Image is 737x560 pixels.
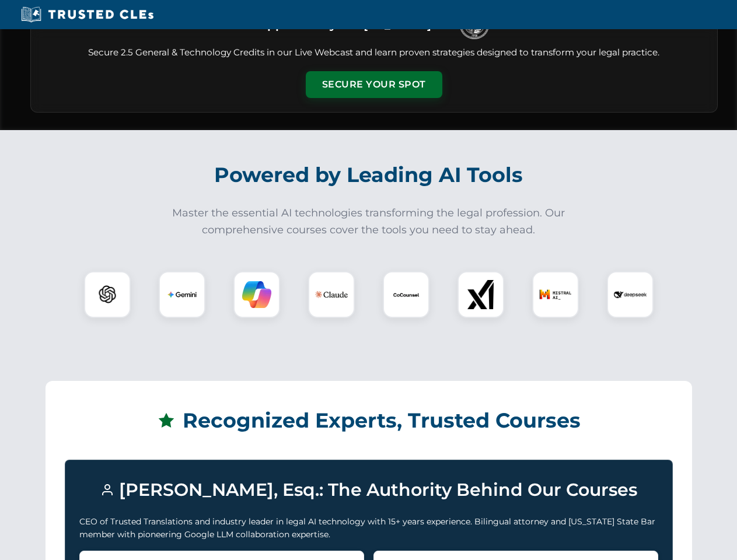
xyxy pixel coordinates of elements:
[308,271,355,318] div: Claude
[383,271,429,318] div: CoCounsel
[90,278,124,311] img: ChatGPT Logo
[614,278,647,311] img: DeepSeek Logo
[79,474,658,506] h3: [PERSON_NAME], Esq.: The Authority Behind Our Courses
[242,280,271,309] img: Copilot Logo
[165,205,573,239] p: Master the essential AI technologies transforming the legal profession. Our comprehensive courses...
[167,280,197,309] img: Gemini Logo
[46,155,692,195] h2: Powered by Leading AI Tools
[457,271,504,318] div: xAI
[84,271,131,318] div: ChatGPT
[532,271,579,318] div: Mistral AI
[392,280,421,309] img: CoCounsel Logo
[539,278,572,311] img: Mistral AI Logo
[306,71,442,98] button: Secure Your Spot
[159,271,205,318] div: Gemini
[315,278,348,311] img: Claude Logo
[233,271,280,318] div: Copilot
[79,515,658,541] p: CEO of Trusted Translations and industry leader in legal AI technology with 15+ years experience....
[65,400,673,441] h2: Recognized Experts, Trusted Courses
[45,46,703,60] p: Secure 2.5 General & Technology Credits in our Live Webcast and learn proven strategies designed ...
[607,271,654,318] div: DeepSeek
[18,6,157,23] img: Trusted CLEs
[466,280,495,309] img: xAI Logo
